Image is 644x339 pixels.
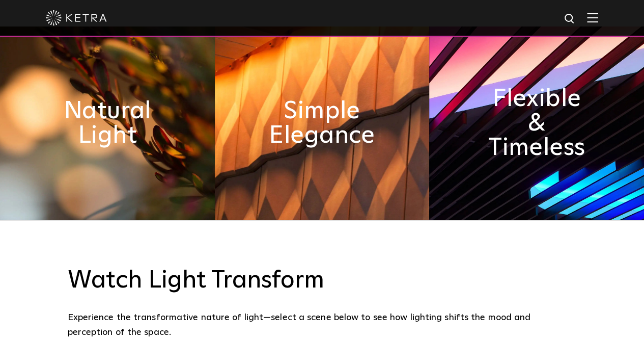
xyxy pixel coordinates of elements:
h3: Watch Light Transform [68,266,577,296]
h2: Flexible & Timeless [483,87,591,160]
img: ketra-logo-2019-white [46,10,107,25]
img: search icon [564,13,576,25]
h2: Natural Light [53,99,161,148]
img: flexible_timeless_ketra [429,27,644,220]
img: Hamburger%20Nav.svg [587,13,598,22]
img: simple_elegance [215,27,430,220]
h2: Simple Elegance [268,99,376,148]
